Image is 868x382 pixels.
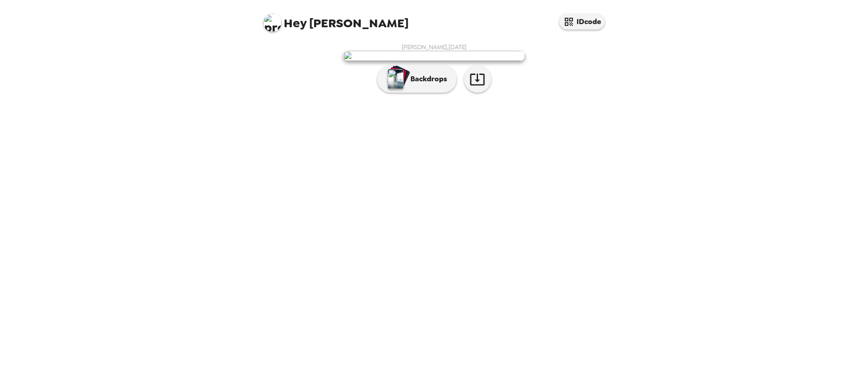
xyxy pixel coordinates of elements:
[263,14,281,32] img: profile pic
[343,51,525,61] img: user
[377,65,457,93] button: Backdrops
[263,9,409,30] span: [PERSON_NAME]
[402,43,467,51] span: [PERSON_NAME] , [DATE]
[559,14,605,30] button: IDcode
[406,74,447,84] p: Backdrops
[284,15,306,31] span: Hey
